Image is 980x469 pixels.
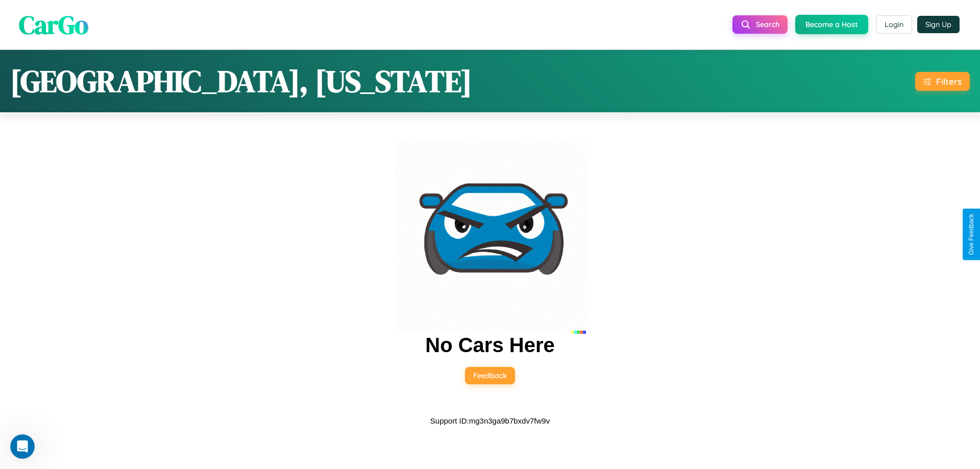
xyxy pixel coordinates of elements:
button: Feedback [465,367,515,384]
button: Login [876,15,912,34]
div: Give Feedback [968,214,975,255]
p: Support ID: mg3n3ga9b7bxdv7fw9v [430,414,550,428]
span: Search [756,20,779,29]
button: Search [732,15,788,34]
span: CarGo [19,7,88,42]
button: Sign Up [917,16,960,33]
img: car [394,142,586,334]
button: Become a Host [795,15,868,34]
h2: No Cars Here [425,334,554,357]
div: Filters [936,76,962,87]
h1: [GEOGRAPHIC_DATA], [US_STATE] [10,60,472,102]
button: Filters [915,72,970,91]
iframe: Intercom live chat [10,434,35,459]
